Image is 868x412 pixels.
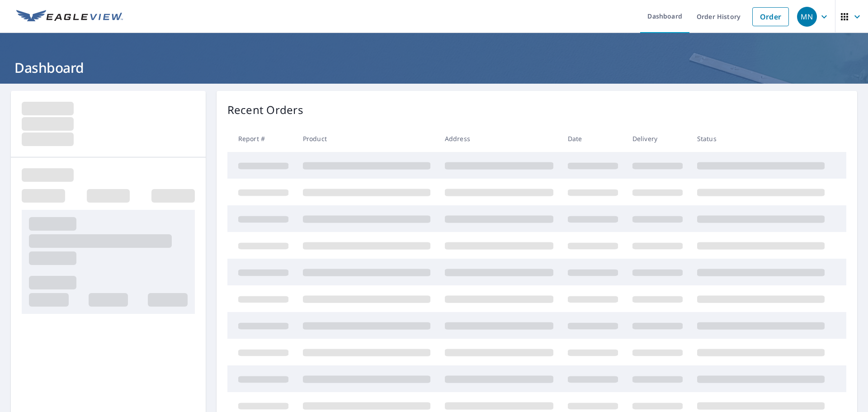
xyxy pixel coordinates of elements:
[625,125,690,152] th: Delivery
[227,125,296,152] th: Report #
[438,125,561,152] th: Address
[752,7,789,26] a: Order
[11,58,857,77] h1: Dashboard
[296,125,438,152] th: Product
[16,10,123,24] img: EV Logo
[227,102,303,118] p: Recent Orders
[561,125,625,152] th: Date
[690,125,832,152] th: Status
[797,7,817,27] div: MN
